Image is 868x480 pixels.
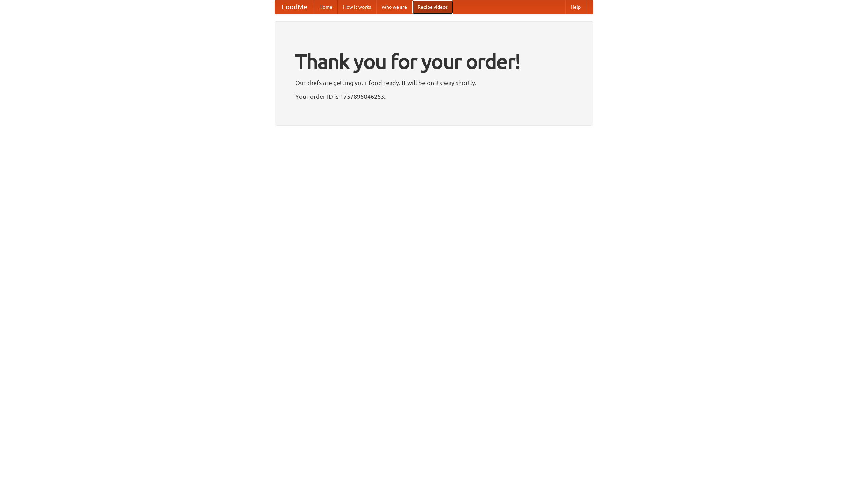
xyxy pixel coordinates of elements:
a: How it works [338,0,376,14]
a: FoodMe [275,0,314,14]
h1: Thank you for your order! [295,45,573,78]
p: Your order ID is 1757896046263. [295,91,573,101]
p: Our chefs are getting your food ready. It will be on its way shortly. [295,78,573,88]
a: Home [314,0,338,14]
a: Help [565,0,586,14]
a: Recipe videos [412,0,453,14]
a: Who we are [376,0,412,14]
